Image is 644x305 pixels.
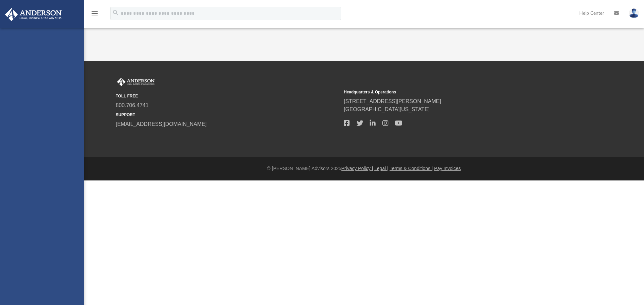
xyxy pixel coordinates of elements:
small: Headquarters & Operations [344,89,567,95]
img: Anderson Advisors Platinum Portal [116,78,156,86]
a: menu [91,13,99,17]
small: SUPPORT [116,112,339,118]
i: menu [91,9,99,17]
div: © [PERSON_NAME] Advisors 2025 [84,165,644,172]
i: search [112,9,119,16]
a: [EMAIL_ADDRESS][DOMAIN_NAME] [116,121,207,127]
a: Pay Invoices [434,166,461,171]
a: Legal | [374,166,388,171]
a: [GEOGRAPHIC_DATA][US_STATE] [344,106,430,112]
a: Privacy Policy | [341,166,373,171]
img: Anderson Advisors Platinum Portal [3,8,64,21]
a: [STREET_ADDRESS][PERSON_NAME] [344,98,441,104]
a: 800.706.4741 [116,102,149,108]
a: Terms & Conditions | [390,166,433,171]
img: User Pic [629,8,639,18]
small: TOLL FREE [116,93,339,99]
